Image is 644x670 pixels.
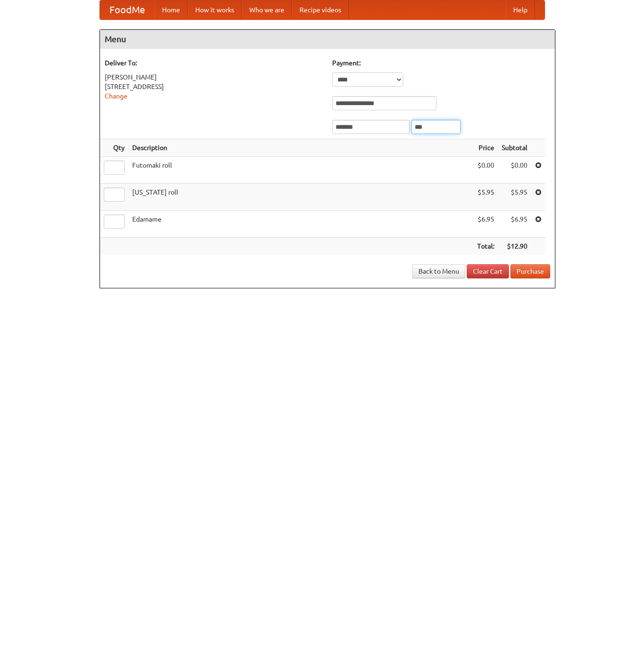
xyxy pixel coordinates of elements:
a: Who we are [242,0,292,19]
button: Purchase [510,264,550,278]
a: Clear Cart [467,264,509,278]
td: $6.95 [473,211,498,238]
h5: Deliver To: [105,58,323,68]
th: $12.90 [498,238,531,255]
a: Help [506,0,535,19]
td: $5.95 [498,184,531,211]
th: Total: [473,238,498,255]
a: Back to Menu [412,264,465,278]
th: Description [128,139,473,157]
th: Qty [100,139,128,157]
td: $0.00 [498,157,531,184]
td: Edamame [128,211,473,238]
td: $5.95 [473,184,498,211]
div: [PERSON_NAME] [105,72,323,82]
th: Subtotal [498,139,531,157]
h4: Menu [100,30,555,49]
a: How it works [188,0,242,19]
td: $0.00 [473,157,498,184]
h5: Payment: [332,58,550,68]
a: FoodMe [100,0,154,19]
div: [STREET_ADDRESS] [105,82,323,91]
td: Futomaki roll [128,157,473,184]
td: $6.95 [498,211,531,238]
th: Price [473,139,498,157]
td: [US_STATE] roll [128,184,473,211]
a: Recipe videos [292,0,349,19]
a: Home [154,0,188,19]
a: Change [105,92,127,100]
